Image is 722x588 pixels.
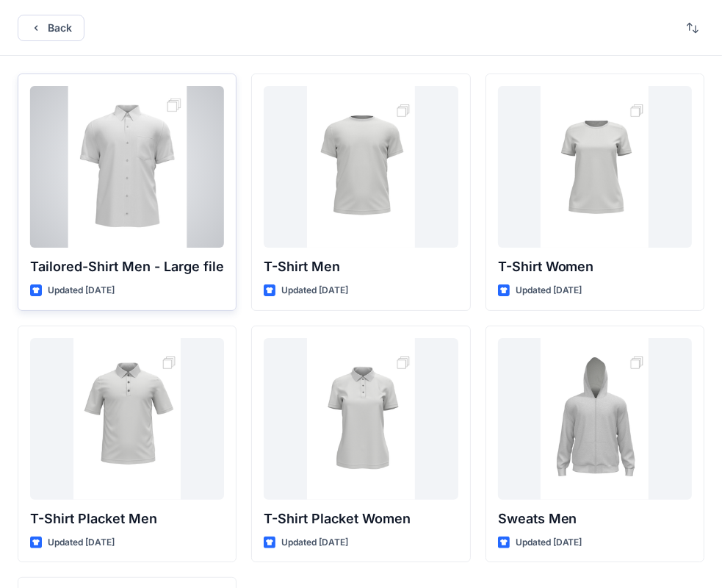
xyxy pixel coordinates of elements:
[516,283,582,298] p: Updated [DATE]
[498,257,692,277] p: T-Shirt Women
[498,338,692,500] a: Sweats Men
[30,509,224,529] p: T-Shirt Placket Men
[30,338,224,500] a: T-Shirt Placket Men
[264,509,458,529] p: T-Shirt Placket Women
[281,535,348,551] p: Updated [DATE]
[516,535,582,551] p: Updated [DATE]
[30,86,224,248] a: Tailored-Shirt Men - Large file
[18,15,84,41] button: Back
[48,535,115,551] p: Updated [DATE]
[281,283,348,298] p: Updated [DATE]
[264,338,458,500] a: T-Shirt Placket Women
[30,257,224,277] p: Tailored-Shirt Men - Large file
[264,257,458,277] p: T-Shirt Men
[498,86,692,248] a: T-Shirt Women
[498,509,692,529] p: Sweats Men
[48,283,115,298] p: Updated [DATE]
[264,86,458,248] a: T-Shirt Men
